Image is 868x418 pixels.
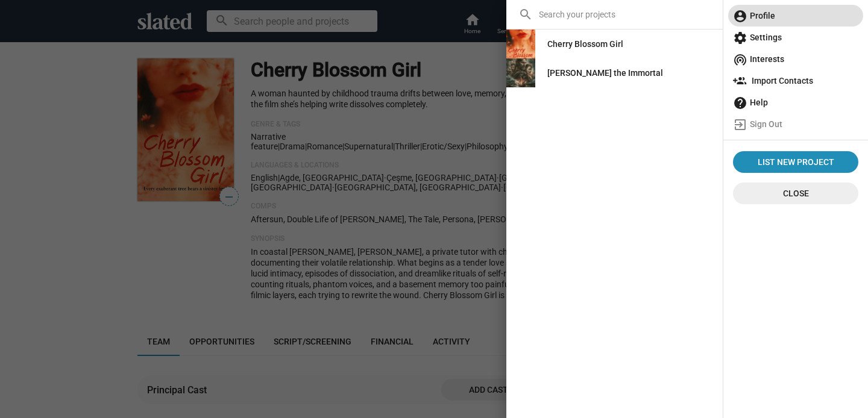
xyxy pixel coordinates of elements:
[733,70,858,92] span: Import Contacts
[733,151,858,173] a: List New Project
[733,92,858,113] span: Help
[506,30,535,58] img: Cherry Blossom Girl
[728,70,863,92] a: Import Contacts
[733,113,858,135] span: Sign Out
[518,7,533,22] mat-icon: search
[728,27,863,48] a: Settings
[506,58,535,87] img: Odysseus the Immortal
[738,151,854,173] span: List New Project
[733,182,858,204] button: Close
[733,27,858,48] span: Settings
[733,96,747,110] mat-icon: help
[728,92,863,113] a: Help
[733,31,747,45] mat-icon: settings
[538,62,673,84] a: [PERSON_NAME] the Immortal
[733,9,747,23] mat-icon: account_circle
[547,62,663,84] div: [PERSON_NAME] the Immortal
[733,117,747,132] mat-icon: exit_to_app
[728,48,863,70] a: Interests
[733,52,747,67] mat-icon: wifi_tethering
[538,33,633,55] a: Cherry Blossom Girl
[728,5,863,27] a: Profile
[547,33,623,55] div: Cherry Blossom Girl
[733,48,858,70] span: Interests
[743,182,849,204] span: Close
[728,113,863,135] a: Sign Out
[733,5,858,27] span: Profile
